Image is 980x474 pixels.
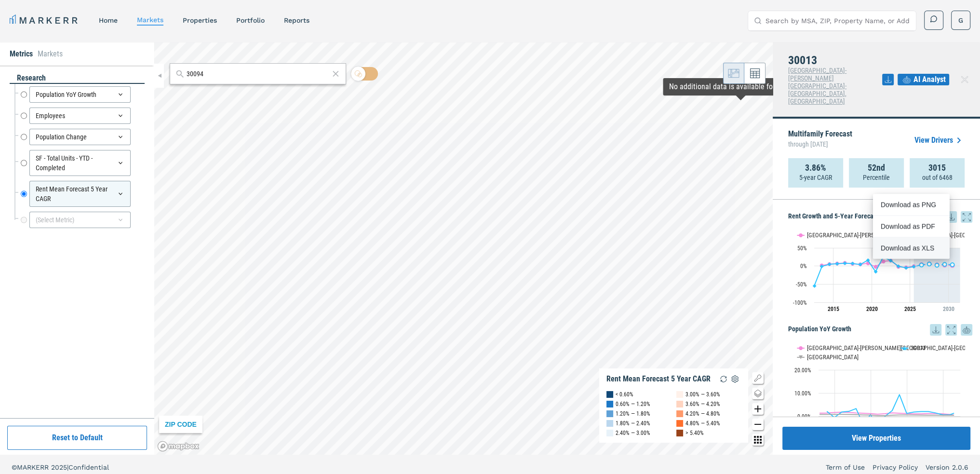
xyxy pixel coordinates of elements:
[99,16,118,24] a: home
[718,373,729,385] img: Reload Legend
[159,416,202,433] div: ZIP CODE
[951,263,954,267] path: Friday, 28 Jun, 20:00, 3.69. 30013.
[863,173,890,182] p: Percentile
[606,374,711,384] div: Rent Mean Forecast 5 Year CAGR
[922,173,953,182] p: out of 6468
[788,223,965,319] svg: Interactive chart
[797,413,811,420] text: 0.00%
[835,262,839,266] path: Sunday, 28 Jun, 20:00, 6.26. 30013.
[685,428,704,438] div: > 5.40%
[873,194,950,216] div: Download as PNG
[17,463,51,471] span: MARKERR
[752,419,764,430] button: Zoom out map button
[796,281,807,288] text: -50%
[935,263,939,267] path: Wednesday, 28 Jun, 20:00, 2.31. 30013.
[866,306,877,312] tspan: 2020
[901,344,926,352] button: Show 30013
[29,150,131,176] div: SF - Total Units - YTD - Completed
[729,373,741,385] img: Settings
[10,73,145,84] div: research
[788,324,972,336] h5: Population YoY Growth
[29,86,131,103] div: Population YoY Growth
[788,336,965,456] svg: Interactive chart
[866,258,870,262] path: Friday, 28 Jun, 20:00, 15.97. 30013.
[685,399,720,409] div: 3.60% — 4.20%
[800,263,807,270] text: 0%
[828,306,839,312] tspan: 2015
[154,42,773,455] canvas: Map
[797,353,818,361] button: Show USA
[788,223,972,319] div: Rent Growth and 5-Year Forecast. Highcharts interactive chart.
[788,54,882,67] h4: 30013
[12,463,17,471] span: ©
[765,11,910,30] input: Search by MSA, ZIP, Property Name, or Address
[685,419,720,428] div: 4.80% — 5.40%
[29,129,131,145] div: Population Change
[794,390,811,397] text: 10.00%
[851,261,855,265] path: Wednesday, 28 Jun, 20:00, 6.8. 30013.
[898,74,949,85] button: AI Analyst
[782,427,970,450] button: View Properties
[805,163,826,173] strong: 3.86%
[284,16,309,24] a: reports
[843,261,847,265] path: Tuesday, 28 Jun, 20:00, 7.63. 30013.
[38,48,63,60] li: Markets
[904,306,916,312] tspan: 2025
[889,258,893,262] path: Tuesday, 28 Jun, 20:00, 14.83. 30013.
[799,173,832,182] p: 5-year CAGR
[187,69,330,79] input: Search by MSA or ZIP Code
[881,243,936,253] div: Download as XLS
[752,388,764,399] button: Change style map button
[881,200,936,209] div: Download as PNG
[913,74,946,85] span: AI Analyst
[859,262,862,266] path: Thursday, 28 Jun, 20:00, 4.25. 30013.
[752,372,764,384] button: Show/Hide Legend Map Button
[912,265,916,269] path: Saturday, 28 Jun, 20:00, -1.66. 30013.
[29,108,131,124] div: Employees
[616,428,650,438] div: 2.40% — 3.00%
[788,211,972,223] h5: Rent Growth and 5-Year Forecast
[788,130,852,150] p: Multifamily Forecast
[807,353,859,361] text: [GEOGRAPHIC_DATA]
[797,245,807,252] text: 50%
[881,221,936,231] div: Download as PDF
[616,409,650,419] div: 1.20% — 1.80%
[873,216,950,237] div: Download as PDF
[927,262,931,266] path: Monday, 28 Jun, 20:00, 5.68. 30013.
[137,16,163,24] a: markets
[813,284,817,288] path: Thursday, 28 Jun, 20:00, -54.69. 30013.
[685,390,720,399] div: 3.00% — 3.60%
[616,419,650,428] div: 1.80% — 2.40%
[868,163,885,173] strong: 52nd
[951,11,970,30] button: G
[926,462,968,472] a: Version 2.0.6
[826,462,865,472] a: Term of Use
[914,135,965,146] a: View Drivers
[897,264,900,268] path: Wednesday, 28 Jun, 20:00, -0.82. 30013.
[752,403,764,415] button: Zoom in map button
[794,367,811,374] text: 20.00%
[616,399,650,409] div: 0.60% — 1.20%
[68,463,109,471] span: Confidential
[7,426,147,450] button: Reset to Default
[752,434,764,446] button: Other options map button
[873,237,950,258] div: Download as XLS
[236,16,265,24] a: Portfolio
[920,263,924,267] path: Sunday, 28 Jun, 20:00, 3.09. 30013.
[874,270,878,273] path: Sunday, 28 Jun, 20:00, -15.65. 30013.
[904,266,908,270] path: Friday, 28 Jun, 20:00, -5. 30013.
[820,264,824,268] path: Friday, 28 Jun, 20:00, -1.09. 30013.
[669,82,812,92] div: Map Tooltip Content
[51,463,68,471] span: 2025 |
[29,181,131,207] div: Rent Mean Forecast 5 Year CAGR
[828,262,832,266] path: Saturday, 28 Jun, 20:00, 5.09. 30013.
[788,138,852,150] span: through [DATE]
[873,462,918,472] a: Privacy Policy
[183,16,217,24] a: properties
[788,336,972,456] div: Population YoY Growth. Highcharts interactive chart.
[920,262,954,267] g: 30013, line 4 of 4 with 5 data points.
[882,255,886,258] path: Monday, 28 Jun, 20:00, 25.21. 30013.
[942,306,954,312] tspan: 2030
[788,67,846,105] span: [GEOGRAPHIC_DATA]-[PERSON_NAME][GEOGRAPHIC_DATA]-[GEOGRAPHIC_DATA], [GEOGRAPHIC_DATA]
